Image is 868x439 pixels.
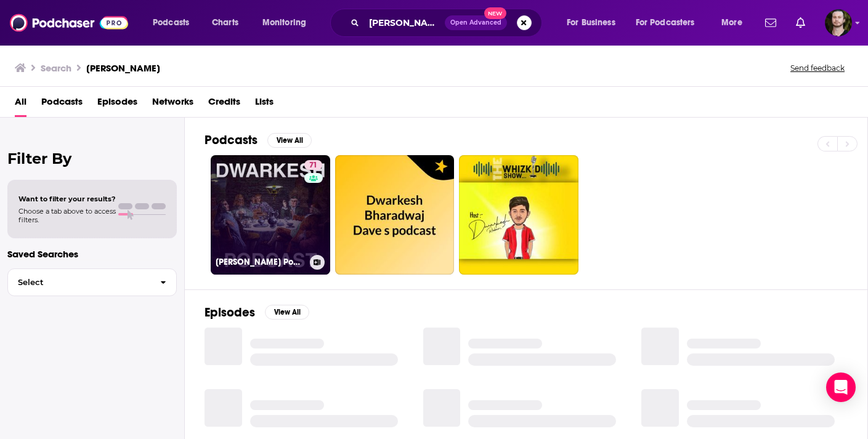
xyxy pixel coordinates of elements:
span: Select [8,278,150,286]
button: Open AdvancedNew [445,15,507,30]
p: Saved Searches [7,248,177,260]
a: All [15,92,26,117]
a: Credits [208,92,240,117]
h3: Search [41,62,71,74]
h3: [PERSON_NAME] Podcast [216,257,305,267]
input: Search podcasts, credits, & more... [364,13,445,33]
button: open menu [628,13,713,33]
div: Search podcasts, credits, & more... [342,9,554,37]
a: 71 [304,160,322,170]
span: More [721,14,742,31]
a: Podcasts [41,92,83,117]
a: EpisodesView All [205,305,309,320]
h3: [PERSON_NAME] [86,62,160,74]
a: Episodes [97,92,137,117]
div: Open Intercom Messenger [826,373,856,402]
span: Monitoring [262,14,306,31]
span: Logged in as OutlierAudio [825,9,852,36]
a: Show notifications dropdown [760,12,781,33]
button: open menu [713,13,758,33]
span: Want to filter your results? [18,195,116,203]
a: Show notifications dropdown [791,12,810,33]
h2: Episodes [205,305,255,320]
a: 71[PERSON_NAME] Podcast [211,155,330,275]
button: open menu [254,13,322,33]
span: For Business [567,14,615,31]
button: Show profile menu [825,9,852,36]
a: Charts [204,13,246,33]
button: Select [7,268,177,296]
span: Open Advanced [450,20,501,26]
h2: Filter By [7,150,177,167]
button: View All [265,305,309,320]
span: 71 [309,159,317,172]
img: User Profile [825,9,852,36]
span: For Podcasters [636,14,695,31]
button: View All [267,133,312,148]
a: Lists [255,92,274,117]
button: Send feedback [787,63,848,73]
h2: Podcasts [205,132,258,148]
img: Podchaser - Follow, Share and Rate Podcasts [10,11,128,34]
button: open menu [558,13,631,33]
button: open menu [144,13,205,33]
span: Charts [212,14,238,31]
span: New [484,7,506,19]
span: Podcasts [153,14,189,31]
span: Choose a tab above to access filters. [18,207,116,224]
a: Networks [152,92,193,117]
a: PodcastsView All [205,132,312,148]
